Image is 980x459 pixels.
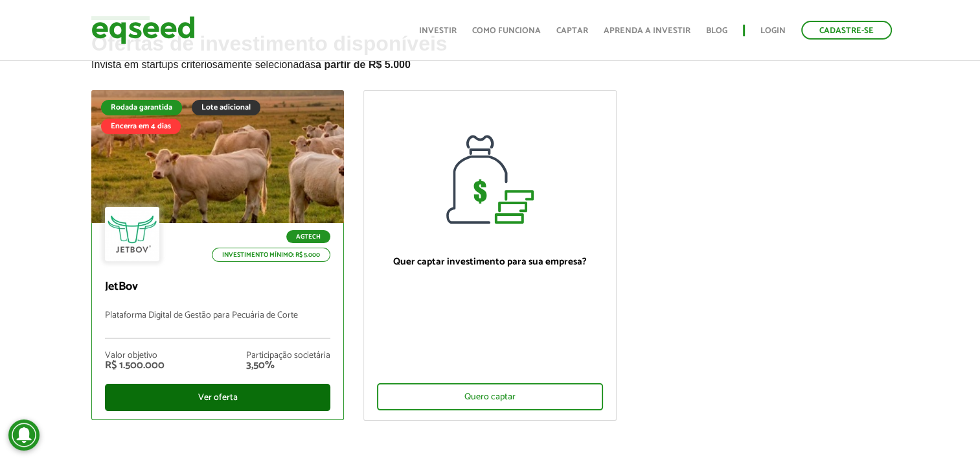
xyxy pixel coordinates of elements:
[419,27,457,35] a: Investir
[246,360,330,371] div: 3,50%
[105,360,165,371] div: R$ 1.500.000
[101,100,182,115] div: Rodada garantida
[91,90,344,420] a: Rodada garantida Lote adicional Encerra em 4 dias Agtech Investimento mínimo: R$ 5.000 JetBov Pla...
[377,256,602,268] p: Quer captar investimento para sua empresa?
[91,32,889,90] h2: Ofertas de investimento disponíveis
[91,55,889,71] p: Invista em startups criteriosamente selecionadas
[212,248,330,262] p: Investimento mínimo: R$ 5.000
[105,351,165,360] div: Valor objetivo
[105,311,330,338] p: Plataforma Digital de Gestão para Pecuária de Corte
[192,100,260,115] div: Lote adicional
[706,27,727,35] a: Blog
[472,27,541,35] a: Como funciona
[760,27,786,35] a: Login
[101,119,181,134] div: Encerra em 4 dias
[105,384,330,411] div: Ver oferta
[246,351,330,360] div: Participação societária
[556,27,588,35] a: Captar
[604,27,690,35] a: Aprenda a investir
[286,230,330,243] p: Agtech
[105,280,330,294] p: JetBov
[377,383,602,410] div: Quero captar
[363,90,616,421] a: Quer captar investimento para sua empresa? Quero captar
[801,21,892,40] a: Cadastre-se
[91,13,195,47] img: EqSeed
[315,59,411,70] strong: a partir de R$ 5.000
